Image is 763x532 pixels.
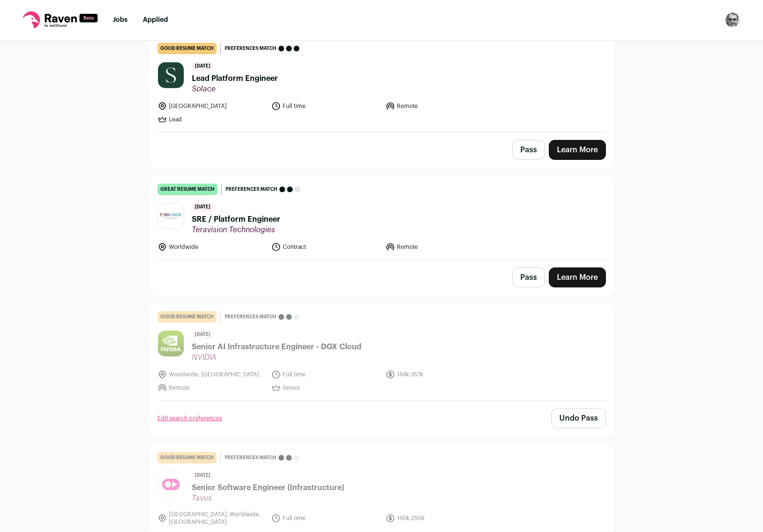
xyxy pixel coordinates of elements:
[192,225,280,235] span: Teravision Technologies
[143,17,168,23] a: Applied
[549,140,606,160] a: Learn More
[192,493,344,503] span: Tavus
[725,12,740,28] button: Open dropdown
[271,383,380,393] li: Senior
[158,383,266,393] li: Remote
[158,472,184,497] img: f374cc22a759b52c9363d5afd712293162b621c31743074861aeb86ceb16bd55.jpg
[512,140,545,160] button: Pass
[192,84,278,94] span: Solace
[271,511,380,526] li: Full time
[158,311,217,323] div: good resume match
[226,185,277,194] span: Preferences match
[158,115,266,124] li: Lead
[158,184,218,195] div: great resume match
[158,414,222,422] a: Edit search preferences
[271,370,380,379] li: Full time
[158,242,266,252] li: Worldwide
[192,471,213,480] span: [DATE]
[271,242,380,252] li: Contract
[150,304,614,400] a: good resume match Preferences match [DATE] Senior AI Infrastructure Engineer - DGX Cloud NVIDIA W...
[551,408,606,428] button: Undo Pass
[386,511,494,526] li: 160k-250k
[158,212,184,219] img: a0e1bbd96120fa540c03213ea7fbabafd24b8d3c8762a91b3ceb94c375ef0b34.jpg
[113,17,128,23] a: Jobs
[192,73,278,84] span: Lead Platform Engineer
[192,203,213,212] span: [DATE]
[225,312,277,322] span: Preferences match
[192,214,280,225] span: SRE / Platform Engineer
[150,176,614,259] a: great resume match Preferences match [DATE] SRE / Platform Engineer Teravision Technologies World...
[158,43,217,54] div: good resume match
[192,62,213,71] span: [DATE]
[192,341,361,353] span: Senior AI Infrastructure Engineer - DGX Cloud
[158,331,184,356] img: 21765c2efd07c533fb69e7d2fdab94113177da91290e8a5934e70fdfae65a8e1.jpg
[225,44,277,53] span: Preferences match
[386,101,494,111] li: Remote
[192,330,213,339] span: [DATE]
[192,353,361,362] span: NVIDIA
[386,370,494,379] li: 184k-357k
[158,101,266,111] li: [GEOGRAPHIC_DATA]
[158,511,266,526] li: [GEOGRAPHIC_DATA], Worldwide, [GEOGRAPHIC_DATA]
[150,35,614,132] a: good resume match Preferences match [DATE] Lead Platform Engineer Solace [GEOGRAPHIC_DATA] Full t...
[549,267,606,287] a: Learn More
[158,452,217,463] div: good resume match
[725,12,740,28] img: 18393578-medium_jpg
[192,482,344,493] span: Senior Software Engineer (Infrastructure)
[271,101,380,111] li: Full time
[158,62,184,88] img: 9b87ec069f196dc9944411272cf4630f4e7611474f0da5af309a2598d43676b5.jpg
[158,370,266,379] li: Worldwide, [GEOGRAPHIC_DATA]
[386,242,494,252] li: Remote
[225,453,277,463] span: Preferences match
[512,267,545,287] button: Pass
